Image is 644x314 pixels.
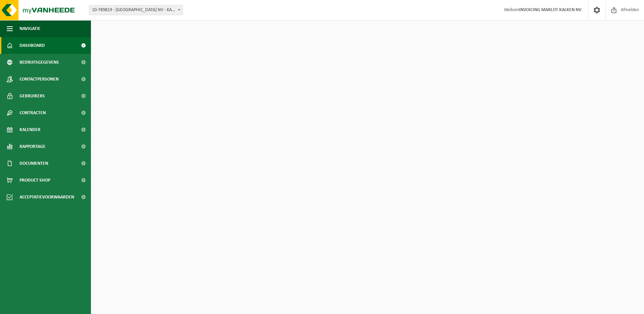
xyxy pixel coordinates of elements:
[20,71,59,88] span: Contactpersonen
[20,138,45,155] span: Rapportage
[20,155,48,172] span: Documenten
[20,54,59,71] span: Bedrijfsgegevens
[89,5,183,15] span: 10-789819 - MARLOT KALKEN NV - KALKEN
[20,104,46,121] span: Contracten
[519,7,581,12] strong: INVOICING MARLOT KALKEN NV
[20,189,74,206] span: Acceptatievoorwaarden
[20,37,45,54] span: Dashboard
[20,20,40,37] span: Navigatie
[89,5,183,15] span: 10-789819 - MARLOT KALKEN NV - KALKEN
[20,172,50,189] span: Product Shop
[20,88,45,104] span: Gebruikers
[20,121,40,138] span: Kalender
